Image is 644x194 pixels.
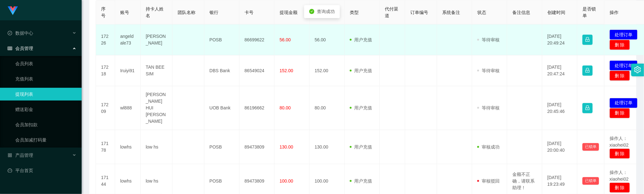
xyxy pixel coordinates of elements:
td: [DATE] 20:00:40 [542,130,577,164]
span: 订单编号 [410,10,428,15]
td: [PERSON_NAME] [141,24,172,55]
span: 用户充值 [350,144,372,149]
span: 类型 [350,10,359,15]
td: POSB [204,24,239,55]
span: 操作人：xiaohei02 [610,170,629,182]
span: 查询成功 [317,9,335,14]
a: 会员列表 [15,57,77,70]
span: 用户充值 [350,68,372,73]
span: 会员管理 [8,46,33,51]
span: 操作人：xiaohei02 [610,136,629,148]
td: wl888 [115,86,141,130]
td: 86196662 [239,86,274,130]
span: 系统备注 [442,10,460,15]
span: 用户充值 [350,37,372,42]
button: 处理订单 [610,30,638,40]
span: 审核成功 [477,144,500,149]
a: 会员加扣款 [15,118,77,131]
span: 数据中心 [8,31,33,36]
td: [DATE] 20:49:24 [542,24,577,55]
span: 56.00 [280,37,291,42]
button: 处理订单 [610,98,638,108]
td: 17218 [96,55,115,86]
td: 152.00 [310,55,345,86]
td: [DATE] 20:45:46 [542,86,577,130]
button: 删 除 [610,183,630,193]
i: 图标: check-circle-o [8,31,12,35]
span: 是否锁单 [582,6,596,18]
span: 等待审核 [477,105,500,110]
span: 状态 [477,10,486,15]
td: [DATE] 20:47:24 [542,55,577,86]
a: 会员加减打码量 [15,134,77,146]
td: DBS Bank [204,55,239,86]
td: [PERSON_NAME] HUI [PERSON_NAME] [141,86,172,130]
td: UOB Bank [204,86,239,130]
span: 用户充值 [350,105,372,110]
i: icon: check-circle [309,9,314,14]
td: 17226 [96,24,115,55]
span: 银行 [209,10,218,15]
button: 图标: lock [582,66,593,76]
button: 已锁单 [582,143,599,151]
td: lowhs [115,130,141,164]
span: 产品管理 [8,153,33,158]
i: 图标: table [8,46,12,51]
img: logo.9652507e.png [8,6,18,15]
span: 团队名称 [178,10,195,15]
td: 86699622 [239,24,274,55]
a: 赠送彩金 [15,103,77,116]
td: 86549024 [239,55,274,86]
span: 等待审核 [477,37,500,42]
td: 17209 [96,86,115,130]
span: 创建时间 [547,10,565,15]
td: POSB [204,130,239,164]
span: 100.00 [280,178,293,184]
a: 图标: dashboard平台首页 [8,164,77,177]
button: 删 除 [610,40,630,50]
button: 已锁单 [582,177,599,185]
td: angeldale73 [115,24,141,55]
button: 删 除 [610,108,630,118]
td: Iruiyi91 [115,55,141,86]
i: 图标: setting [634,66,641,73]
a: 充值列表 [15,73,77,85]
a: 提现列表 [15,88,77,100]
span: 操作 [610,10,618,15]
td: 130.00 [310,130,345,164]
span: 80.00 [280,105,291,110]
span: 代付渠道 [385,6,398,18]
button: 图标: lock [582,35,593,45]
td: 80.00 [310,86,345,130]
td: TAN BEE SIM [141,55,172,86]
span: 持卡人姓名 [146,6,164,18]
button: 删 除 [610,71,630,81]
td: 56.00 [310,24,345,55]
button: 删 除 [610,149,630,159]
button: 处理订单 [610,60,638,71]
button: 图标: lock [582,103,593,113]
span: 等待审核 [477,68,500,73]
span: 用户充值 [350,178,372,184]
span: 提现金额 [280,10,297,15]
i: 图标: appstore-o [8,153,12,157]
span: 账号 [120,10,129,15]
span: 130.00 [280,144,293,149]
span: 序号 [101,6,106,18]
span: 备注信息 [512,10,530,15]
td: low hs [141,130,172,164]
span: 152.00 [280,68,293,73]
td: 89473809 [239,130,274,164]
span: 卡号 [245,10,253,15]
td: 17178 [96,130,115,164]
span: 审核驳回 [477,178,500,184]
